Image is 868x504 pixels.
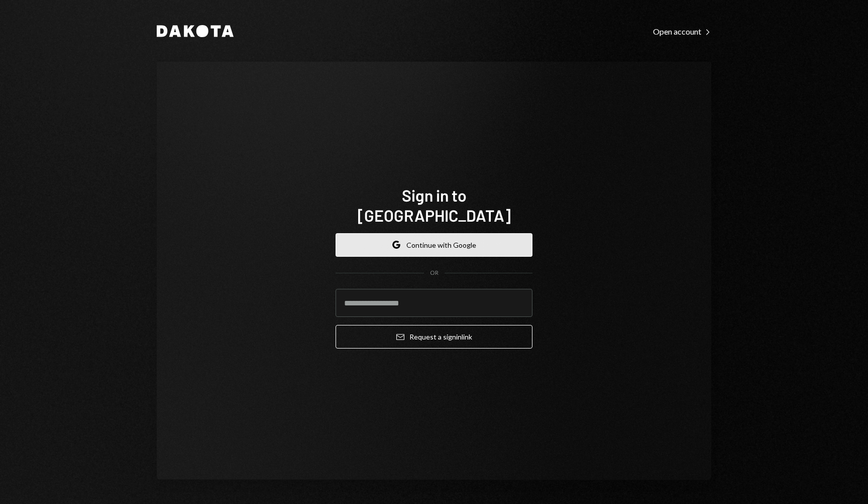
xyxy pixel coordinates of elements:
[336,185,532,225] h1: Sign in to [GEOGRAPHIC_DATA]
[336,325,532,349] button: Request a signinlink
[430,269,439,277] div: OR
[336,233,532,257] button: Continue with Google
[653,27,711,37] div: Open account
[653,26,711,37] a: Open account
